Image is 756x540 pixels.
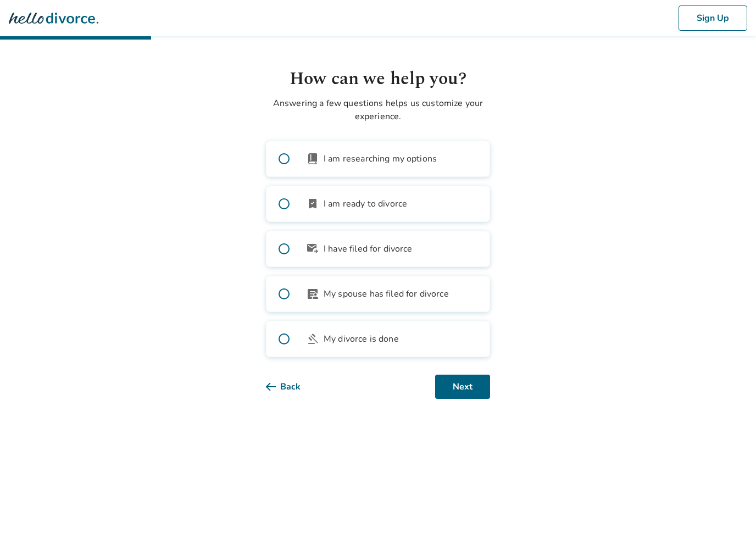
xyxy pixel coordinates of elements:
[324,242,413,255] span: I have filed for divorce
[266,66,490,92] h1: How can we help you?
[306,332,319,346] span: gavel
[324,197,407,210] span: I am ready to divorce
[679,5,747,31] button: Sign Up
[324,152,437,165] span: I am researching my options
[324,332,399,346] span: My divorce is done
[435,375,490,399] button: Next
[266,375,318,399] button: Back
[306,242,319,255] span: outgoing_mail
[266,97,490,123] p: Answering a few questions helps us customize your experience.
[306,152,319,165] span: book_2
[306,287,319,300] span: article_person
[324,287,449,300] span: My spouse has filed for divorce
[306,197,319,210] span: bookmark_check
